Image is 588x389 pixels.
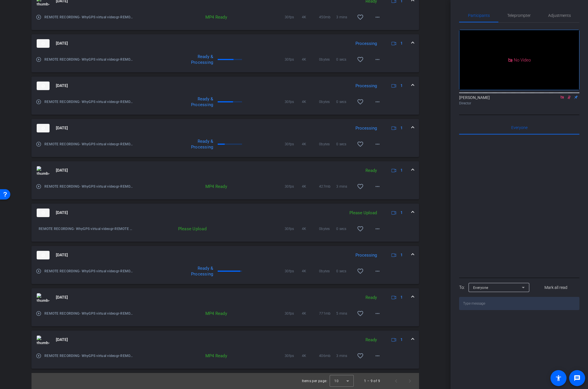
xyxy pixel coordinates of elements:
[374,56,381,63] mat-icon: more_horiz
[44,57,134,62] span: REMOTE RECORDING- WhyGPS virtual videogr-REMOTE RECORDING- WhyGPS virtual videography -[PERSON_NA...
[37,336,50,344] img: thumb-nail
[468,13,490,17] span: Participants
[32,77,419,95] mat-expansion-panel-header: thumb-nail[DATE]Processing1
[302,353,319,359] span: 4K
[374,352,381,359] mat-icon: more_horiz
[357,352,364,359] mat-icon: favorite_border
[302,378,327,384] div: Items per page:
[336,184,353,189] span: 3 mins
[400,40,403,46] span: 1
[32,264,419,284] div: thumb-nail[DATE]Processing1
[32,95,419,115] div: thumb-nail[DATE]Processing1
[319,268,336,274] span: 0bytes
[336,99,353,105] span: 0 secs
[357,225,364,232] mat-icon: favorite_border
[172,138,216,150] div: Ready & Processing
[285,99,302,105] span: 30fps
[56,125,68,131] span: [DATE]
[319,141,336,147] span: 0bytes
[44,14,134,20] span: REMOTE RECORDING- WhyGPS virtual videogr-REMOTE RECORDING- WhyGPS virtual videography -[PERSON_NA...
[32,222,419,242] div: thumb-nail[DATE]Please Upload1
[357,14,364,21] mat-icon: favorite_border
[353,83,380,89] div: Processing
[186,14,230,20] div: MP4 Ready
[36,353,42,359] mat-icon: play_circle_outline
[285,311,302,316] span: 30fps
[44,353,134,359] span: REMOTE RECORDING- WhyGPS virtual videogr-REMOTE RECORDING- WhyGPS virtual videography -[PERSON_NA...
[44,99,134,105] span: REMOTE RECORDING- WhyGPS virtual videogr-REMOTE RECORDING- WhyGPS virtual videography -[PERSON_NA...
[186,184,230,189] div: MP4 Ready
[56,294,68,300] span: [DATE]
[400,337,403,343] span: 1
[336,311,353,316] span: 5 mins
[134,226,209,232] div: Please Upload
[353,252,380,259] div: Processing
[514,57,531,62] span: No Video
[319,353,336,359] span: 406mb
[285,141,302,147] span: 30fps
[357,56,364,63] mat-icon: favorite_border
[336,353,353,359] span: 3 mins
[32,10,419,30] div: thumb-nail[DATE]Ready1
[56,83,68,89] span: [DATE]
[533,282,580,293] button: Mark all read
[374,310,381,317] mat-icon: more_horiz
[336,226,353,232] span: 0 secs
[37,166,50,175] img: thumb-nail
[302,311,319,316] span: 4K
[548,13,571,17] span: Adjustments
[56,252,68,258] span: [DATE]
[32,34,419,53] mat-expansion-panel-header: thumb-nail[DATE]Processing1
[400,83,403,89] span: 1
[336,141,353,147] span: 0 secs
[357,98,364,105] mat-icon: favorite_border
[36,141,42,147] mat-icon: play_circle_outline
[56,337,68,343] span: [DATE]
[36,184,42,189] mat-icon: play_circle_outline
[363,294,380,301] div: Ready
[186,353,230,359] div: MP4 Ready
[32,180,419,199] div: thumb-nail[DATE]Ready1
[555,375,562,382] mat-icon: accessibility
[56,40,68,46] span: [DATE]
[37,39,50,48] img: thumb-nail
[32,307,419,326] div: thumb-nail[DATE]Ready1
[36,99,42,105] mat-icon: play_circle_outline
[32,137,419,157] div: thumb-nail[DATE]Processing1
[459,95,579,106] div: [PERSON_NAME]
[400,210,403,216] span: 1
[32,349,419,369] div: thumb-nail[DATE]Ready1
[44,311,134,316] span: REMOTE RECORDING- WhyGPS virtual videogr-REMOTE RECORDING- WhyGPS virtual videography -[PERSON_NA...
[37,124,50,132] img: thumb-nail
[374,14,381,21] mat-icon: more_horiz
[285,226,302,232] span: 30fps
[44,268,134,274] span: REMOTE RECORDING- WhyGPS virtual videogr-REMOTE RECORDING- WhyGPS virtual videography -[PERSON_NA...
[32,288,419,307] mat-expansion-panel-header: thumb-nail[DATE]Ready1
[319,99,336,105] span: 0bytes
[319,226,336,232] span: 0bytes
[363,337,380,343] div: Ready
[374,225,381,232] mat-icon: more_horiz
[319,184,336,189] span: 427mb
[32,119,419,137] mat-expansion-panel-header: thumb-nail[DATE]Processing1
[357,310,364,317] mat-icon: favorite_border
[36,14,42,20] mat-icon: play_circle_outline
[302,99,319,105] span: 4K
[172,96,216,108] div: Ready & Processing
[37,251,50,259] img: thumb-nail
[400,294,403,300] span: 1
[56,210,68,216] span: [DATE]
[44,184,134,189] span: REMOTE RECORDING- WhyGPS virtual videogr-REMOTE RECORDING- WhyGPS virtual videography -[PERSON_NA...
[37,209,50,217] img: thumb-nail
[302,268,319,274] span: 4K
[357,268,364,275] mat-icon: favorite_border
[347,210,380,216] div: Please Upload
[37,293,50,302] img: thumb-nail
[37,82,50,90] img: thumb-nail
[336,57,353,62] span: 0 secs
[319,14,336,20] span: 450mb
[374,183,381,190] mat-icon: more_horiz
[172,54,216,65] div: Ready & Processing
[302,14,319,20] span: 4K
[32,204,419,222] mat-expansion-panel-header: thumb-nail[DATE]Please Upload1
